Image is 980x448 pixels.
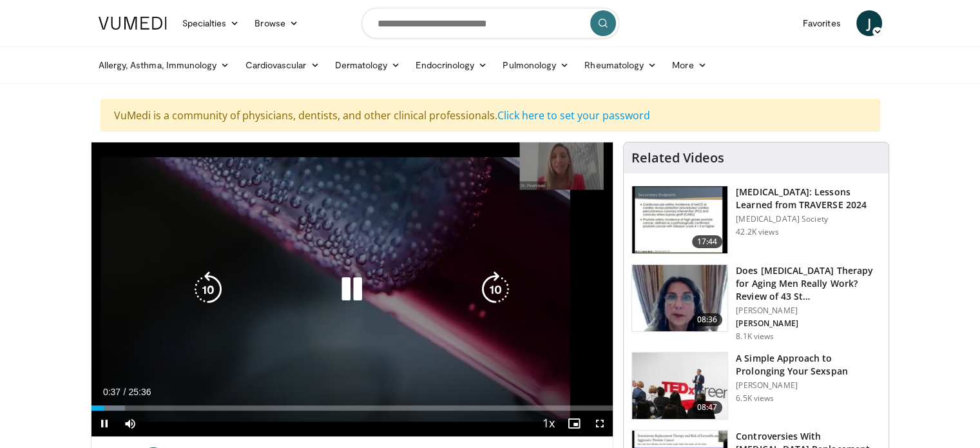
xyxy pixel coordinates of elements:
h3: Does [MEDICAL_DATA] Therapy for Aging Men Really Work? Review of 43 St… [736,264,881,303]
h4: Related Videos [631,150,724,166]
p: [MEDICAL_DATA] Society [736,214,881,224]
button: Pause [91,411,117,436]
a: Click here to set your password [497,108,650,122]
a: 08:36 Does [MEDICAL_DATA] Therapy for Aging Men Really Work? Review of 43 St… [PERSON_NAME] [PERS... [631,264,881,342]
div: Progress Bar [91,405,613,411]
h3: [MEDICAL_DATA]: Lessons Learned from TRAVERSE 2024 [736,186,881,211]
span: / [124,387,126,397]
img: c4bd4661-e278-4c34-863c-57c104f39734.150x105_q85_crop-smart_upscale.jpg [632,353,727,420]
input: Search topics, interventions [361,8,619,39]
a: J [856,10,882,36]
p: [PERSON_NAME] [736,306,881,316]
a: Dermatology [327,52,408,78]
a: 08:47 A Simple Approach to Prolonging Your Sexspan [PERSON_NAME] 6.5K views [631,352,881,420]
img: VuMedi Logo [99,17,167,30]
p: 42.2K views [736,227,778,237]
span: 08:36 [692,313,723,326]
a: Cardiovascular [237,52,327,78]
p: 6.5K views [736,393,774,404]
span: 08:47 [692,401,723,414]
a: Specialties [175,10,247,36]
a: Rheumatology [577,52,664,78]
button: Mute [117,411,143,436]
span: 0:37 [103,387,120,397]
a: Pulmonology [495,52,577,78]
p: 8.1K views [736,331,774,342]
p: [PERSON_NAME] [736,380,881,391]
img: 1317c62a-2f0d-4360-bee0-b1bff80fed3c.150x105_q85_crop-smart_upscale.jpg [632,186,727,253]
a: More [664,52,714,78]
div: VuMedi is a community of physicians, dentists, and other clinical professionals. [101,99,880,131]
button: Fullscreen [587,411,613,436]
video-js: Video Player [91,142,613,437]
a: Browse [247,10,306,36]
p: [PERSON_NAME] [736,318,881,329]
a: 17:44 [MEDICAL_DATA]: Lessons Learned from TRAVERSE 2024 [MEDICAL_DATA] Society 42.2K views [631,186,881,254]
a: Favorites [795,10,849,36]
button: Enable picture-in-picture mode [561,411,587,436]
span: 25:36 [128,387,151,397]
button: Playback Rate [535,411,561,436]
a: Endocrinology [408,52,495,78]
span: 17:44 [692,235,723,248]
img: 4d4bce34-7cbb-4531-8d0c-5308a71d9d6c.150x105_q85_crop-smart_upscale.jpg [632,265,727,332]
h3: A Simple Approach to Prolonging Your Sexspan [736,352,881,378]
a: Allergy, Asthma, Immunology [91,52,238,78]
